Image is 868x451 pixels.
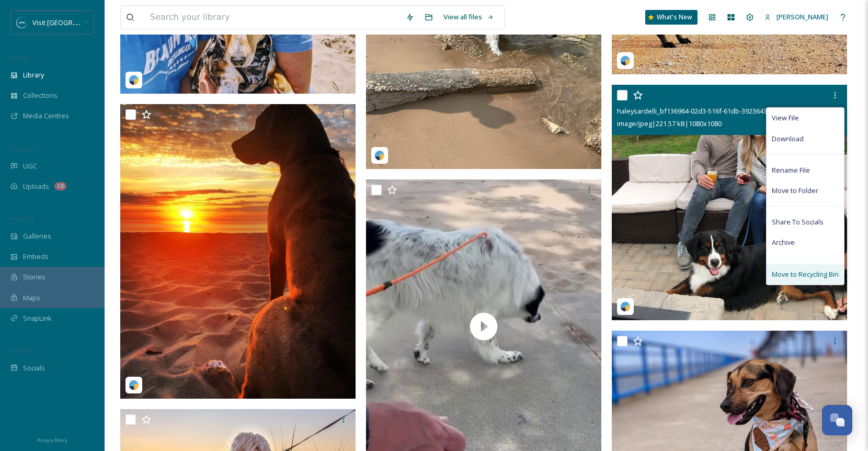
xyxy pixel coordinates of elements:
span: haleysardelli_bf136964-02d3-516f-61db-39236437a071.jpg [617,106,796,116]
div: 18 [54,182,66,190]
span: Archive [772,238,795,247]
a: [PERSON_NAME] [759,7,833,27]
a: Privacy Policy [37,433,67,446]
img: SM%20Social%20Profile.png [17,17,27,28]
span: Rename File [772,165,810,175]
span: Move to Recycling Bin [772,269,839,279]
span: Stories [23,272,45,282]
span: SOCIALS [10,347,31,355]
img: snapsea-logo.png [129,380,139,390]
span: Embeds [23,252,49,262]
span: Privacy Policy [37,437,67,444]
span: COLLECT [10,145,33,153]
span: MEDIA [10,54,29,62]
span: WIDGETS [10,215,35,223]
img: snapsea-logo.png [129,75,139,85]
button: Open Chat [822,405,852,435]
span: Maps [23,293,40,303]
a: View all files [438,7,499,27]
span: Share To Socials [772,217,824,227]
span: UGC [23,161,37,171]
span: image/jpeg | 221.57 kB | 1080 x 1080 [617,119,722,128]
img: snapsea-logo.png [620,55,631,66]
span: SnapLink [23,313,52,323]
span: Uploads [23,182,49,191]
span: Socials [23,363,45,373]
span: Move to Folder [772,186,818,196]
span: Visit [GEOGRAPHIC_DATA][US_STATE] [32,17,149,27]
span: View File [772,113,799,123]
span: Galleries [23,231,51,241]
img: snapsea-logo.png [374,150,385,161]
input: Search your library [145,6,401,29]
img: snapsea-logo.png [620,301,631,312]
img: haleysardelli_bf136964-02d3-516f-61db-39236437a071.jpg [612,85,847,320]
a: What's New [645,10,698,25]
span: Library [23,70,44,80]
span: Media Centres [23,111,69,121]
span: Download [772,134,804,144]
span: [PERSON_NAME] [776,12,828,21]
img: nana_lynnn_d26cb013-09e2-95c0-64c0-ad6664278f95.jpg [120,104,356,399]
span: Collections [23,91,58,100]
